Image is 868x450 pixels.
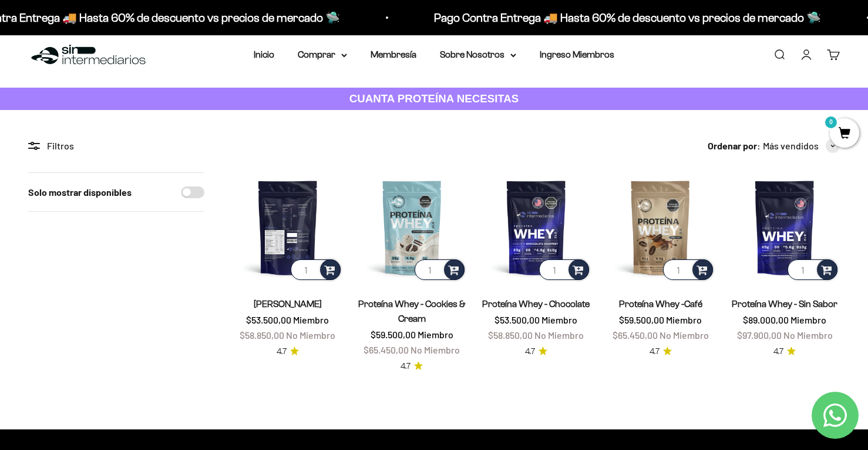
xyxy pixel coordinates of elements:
[28,138,204,154] div: Filtros
[541,314,577,325] span: Miembro
[293,314,329,325] span: Miembro
[619,299,702,309] a: Proteína Whey -Café
[737,329,782,341] span: $97.900,00
[540,49,614,59] a: Ingreso Miembros
[371,329,416,340] span: $59.500,00
[534,329,584,341] span: No Miembro
[364,344,409,355] span: $65.450,00
[773,345,796,358] a: 4.74.7 de 5.0 estrellas
[401,360,423,373] a: 4.74.7 de 5.0 estrellas
[440,47,516,62] summary: Sobre Nosotros
[708,138,761,154] span: Ordenar por:
[650,345,660,358] span: 4.7
[763,138,840,154] button: Más vendidos
[358,299,466,324] a: Proteína Whey - Cookies & Cream
[763,138,819,154] span: Más vendidos
[525,345,535,358] span: 4.7
[613,329,658,341] span: $65.450,00
[411,344,460,355] span: No Miembro
[432,8,819,27] p: Pago Contra Entrega 🚚 Hasta 60% de descuento vs precios de mercado 🛸
[666,314,702,325] span: Miembro
[418,329,453,340] span: Miembro
[349,92,519,105] strong: CUANTA PROTEÍNA NECESITAS
[401,360,411,373] span: 4.7
[482,299,590,309] a: Proteína Whey - Chocolate
[488,329,533,341] span: $58.850,00
[824,115,838,129] mark: 0
[286,329,335,341] span: No Miembro
[28,185,132,200] label: Solo mostrar disponibles
[660,329,709,341] span: No Miembro
[494,314,540,325] span: $53.500,00
[525,345,547,358] a: 4.74.7 de 5.0 estrellas
[277,345,287,358] span: 4.7
[246,314,291,325] span: $53.500,00
[732,299,837,309] a: Proteína Whey - Sin Sabor
[619,314,664,325] span: $59.500,00
[650,345,672,358] a: 4.74.7 de 5.0 estrellas
[277,345,299,358] a: 4.74.7 de 5.0 estrellas
[298,47,347,62] summary: Comprar
[743,314,789,325] span: $89.000,00
[773,345,783,358] span: 4.7
[254,49,274,59] a: Inicio
[790,314,826,325] span: Miembro
[240,329,284,341] span: $58.850,00
[371,49,416,59] a: Membresía
[254,299,322,309] a: [PERSON_NAME]
[783,329,833,341] span: No Miembro
[233,172,343,283] img: Proteína Whey - Vainilla
[830,128,859,141] a: 0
